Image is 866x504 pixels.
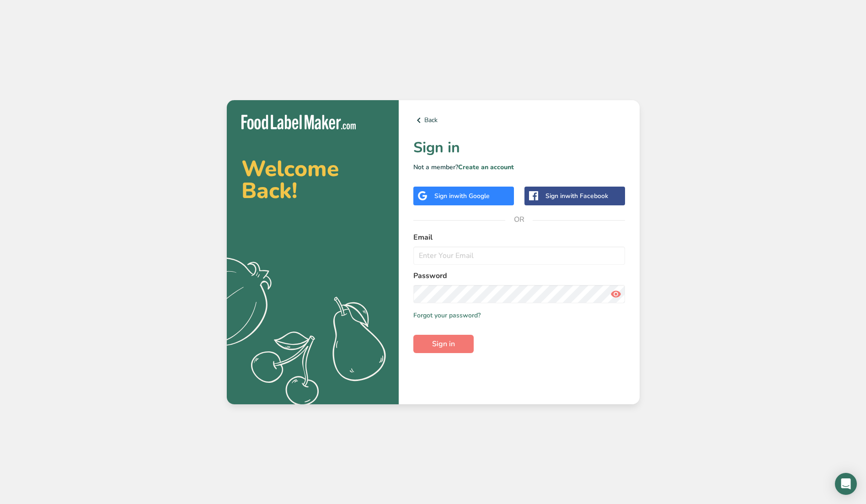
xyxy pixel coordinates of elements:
label: Password [413,270,625,281]
input: Enter Your Email [413,247,625,265]
span: with Google [454,192,490,200]
div: Sign in [545,191,608,201]
a: Forgot your password? [413,311,481,320]
div: Sign in [434,191,490,201]
a: Create an account [458,163,514,172]
span: Sign in [432,338,455,349]
div: Open Intercom Messenger [835,473,857,495]
h2: Welcome Back! [241,158,384,202]
h1: Sign in [413,137,625,159]
a: Back [413,115,625,126]
span: with Facebook [565,192,608,200]
button: Sign in [413,335,474,353]
img: Food Label Maker [241,115,356,130]
span: OR [505,206,533,233]
label: Email [413,232,625,243]
p: Not a member? [413,162,625,172]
